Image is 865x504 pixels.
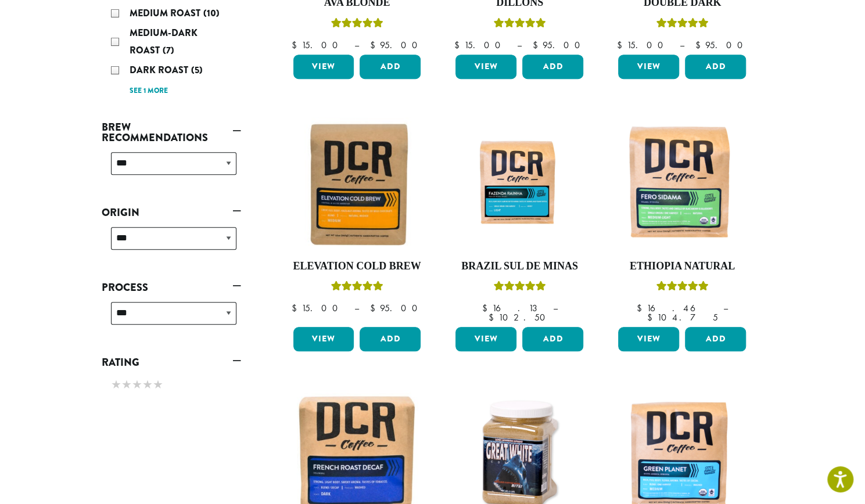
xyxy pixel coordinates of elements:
img: DCR-Fero-Sidama-Coffee-Bag-2019-300x300.png [615,117,749,251]
bdi: 16.13 [482,302,541,314]
a: Process [102,278,241,297]
button: Add [522,55,583,79]
div: Origin [102,222,241,264]
a: Brew Recommendations [102,117,241,147]
span: – [552,302,557,314]
span: ★ [153,376,163,393]
div: Rated 5.00 out of 5 [331,16,383,34]
a: View [618,327,679,351]
button: Add [360,327,421,351]
span: $ [489,311,498,323]
span: Dark Roast [130,63,191,77]
div: Rated 5.00 out of 5 [493,16,545,34]
span: $ [647,311,656,323]
div: Process [102,297,241,339]
a: Rating [102,352,241,372]
span: – [516,39,521,51]
button: Add [360,55,421,79]
bdi: 16.46 [637,302,712,314]
div: Rating [102,372,241,399]
button: Add [685,55,746,79]
h4: Brazil Sul De Minas [453,260,586,273]
a: Origin [102,203,241,222]
span: $ [369,39,379,51]
a: Ethiopia NaturalRated 5.00 out of 5 [615,117,749,323]
bdi: 15.00 [291,302,343,314]
bdi: 15.00 [291,39,343,51]
a: See 1 more [130,85,168,97]
span: (5) [191,63,203,77]
div: Rated 5.00 out of 5 [656,279,708,297]
span: $ [369,302,379,314]
span: (10) [203,6,220,20]
span: – [354,39,358,51]
button: Add [685,327,746,351]
span: $ [637,302,647,314]
h4: Elevation Cold Brew [290,260,424,273]
bdi: 104.75 [647,311,717,323]
img: Elevation-Cold-Brew-300x300.jpg [290,117,423,251]
a: View [618,55,679,79]
bdi: 102.50 [489,311,551,323]
span: $ [291,39,301,51]
div: Rated 5.00 out of 5 [493,279,545,297]
span: Medium Roast [130,6,203,20]
span: ★ [132,376,142,393]
h4: Ethiopia Natural [615,260,749,273]
bdi: 15.00 [616,39,668,51]
span: ★ [142,376,153,393]
span: – [354,302,358,314]
span: $ [616,39,626,51]
button: Add [522,327,583,351]
img: Fazenda-Rainha_12oz_Mockup.jpg [453,134,586,234]
div: Rated 4.50 out of 5 [656,16,708,34]
a: Brazil Sul De MinasRated 5.00 out of 5 [453,117,586,323]
a: View [455,327,516,351]
span: $ [291,302,301,314]
a: Elevation Cold BrewRated 5.00 out of 5 [290,117,424,323]
bdi: 95.00 [369,39,422,51]
span: ★ [111,376,121,393]
span: – [679,39,684,51]
span: $ [482,302,491,314]
span: $ [454,39,464,51]
bdi: 15.00 [454,39,505,51]
span: – [723,302,728,314]
span: (7) [163,44,174,57]
bdi: 95.00 [532,39,585,51]
div: Brew Recommendations [102,147,241,189]
span: Medium-Dark Roast [130,26,198,57]
bdi: 95.00 [369,302,422,314]
span: $ [695,39,705,51]
div: Rated 5.00 out of 5 [331,279,383,297]
bdi: 95.00 [695,39,748,51]
span: ★ [121,376,132,393]
a: View [293,327,354,351]
span: $ [532,39,542,51]
a: View [293,55,354,79]
a: View [455,55,516,79]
